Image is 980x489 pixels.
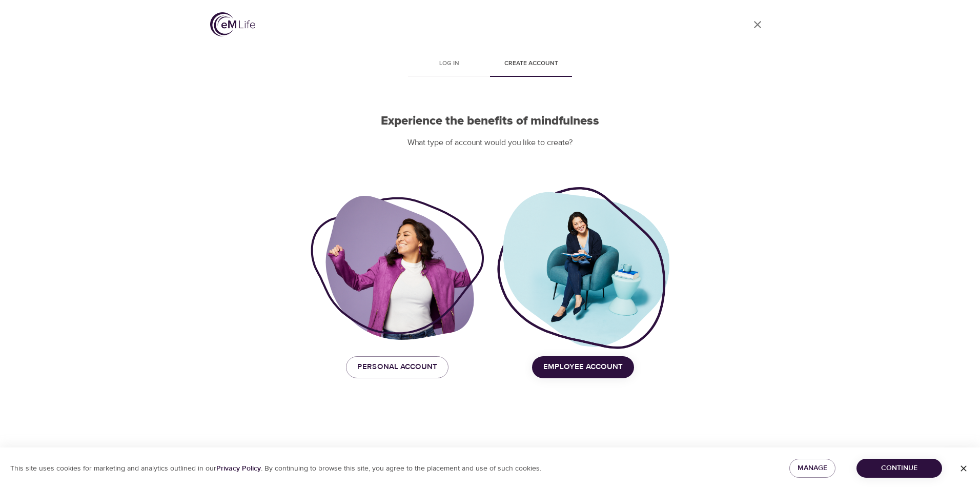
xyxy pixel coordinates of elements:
button: Personal Account [346,356,448,378]
span: Manage [798,462,827,475]
img: logo [210,12,255,36]
span: Employee Account [543,360,623,374]
span: Personal Account [357,360,437,374]
button: Employee Account [532,356,634,378]
span: Log in [414,58,484,69]
a: Privacy Policy [216,464,261,473]
span: Create account [496,58,566,69]
span: Continue [865,462,934,475]
a: close [745,12,770,37]
button: Continue [856,459,942,478]
h2: Experience the benefits of mindfulness [311,114,669,129]
p: What type of account would you like to create? [311,137,669,149]
button: Manage [789,459,835,478]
